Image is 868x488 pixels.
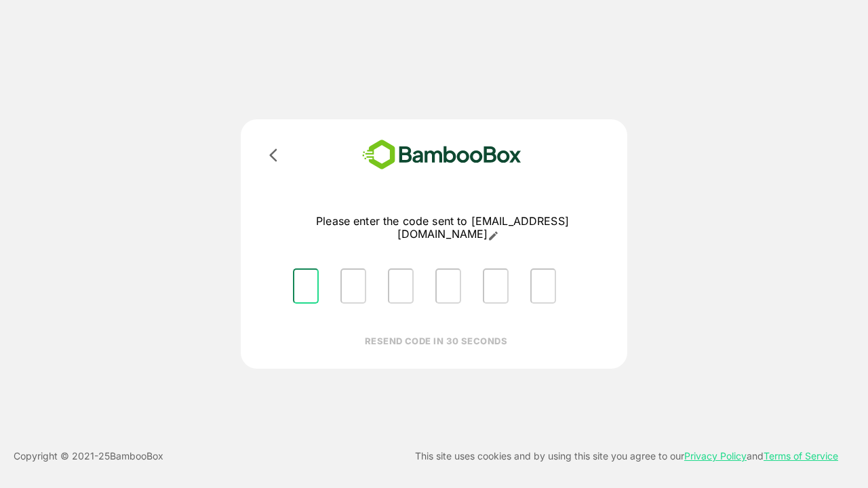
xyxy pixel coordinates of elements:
input: Please enter OTP character 6 [530,268,556,304]
input: Please enter OTP character 5 [483,268,509,304]
p: This site uses cookies and by using this site you agree to our and [415,448,838,464]
p: Copyright © 2021- 25 BambooBox [14,448,163,464]
a: Terms of Service [764,450,838,462]
input: Please enter OTP character 4 [435,268,461,304]
input: Please enter OTP character 1 [293,268,319,304]
input: Please enter OTP character 3 [388,268,414,304]
img: bamboobox [342,136,541,174]
input: Please enter OTP character 2 [340,268,366,304]
p: Please enter the code sent to [EMAIL_ADDRESS][DOMAIN_NAME] [282,215,603,241]
a: Privacy Policy [684,450,747,462]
